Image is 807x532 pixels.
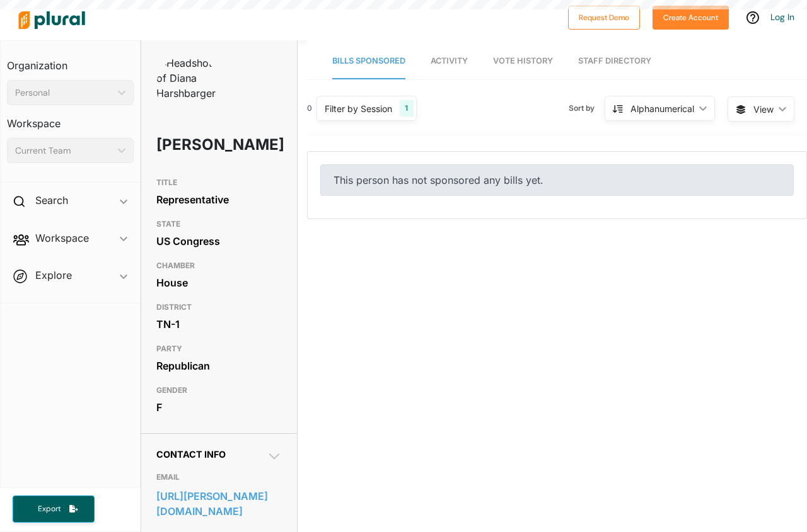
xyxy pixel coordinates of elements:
h3: STATE [156,217,282,232]
a: Request Demo [568,10,640,23]
button: Export [13,495,95,523]
span: Sort by [569,103,605,114]
div: TN-1 [156,315,282,334]
div: Filter by Session [325,102,392,115]
div: Alphanumerical [630,102,694,115]
div: This person has not sponsored any bills yet. [320,164,794,196]
img: Headshot of Diana Harshbarger [156,55,219,101]
h3: CHAMBER [156,258,282,273]
span: Export [29,504,69,514]
div: Current Team [15,144,113,157]
a: Create Account [653,10,729,23]
h1: [PERSON_NAME] [156,126,232,164]
div: House [156,273,282,292]
h3: GENDER [156,383,282,398]
a: Staff Directory [578,43,651,79]
div: US Congress [156,232,282,251]
h3: DISTRICT [156,300,282,315]
button: Request Demo [568,6,640,30]
span: Contact Info [156,449,226,460]
div: Republican [156,356,282,375]
div: 1 [400,100,413,116]
div: Representative [156,190,282,209]
h3: PARTY [156,341,282,356]
span: Activity [431,56,468,65]
h3: Organization [7,47,134,75]
h3: TITLE [156,175,282,190]
span: Bills Sponsored [332,56,405,65]
a: Vote History [493,43,553,79]
div: 0 [307,103,312,114]
h3: Workspace [7,105,134,133]
div: F [156,398,282,417]
h3: EMAIL [156,470,282,485]
button: Create Account [653,6,729,30]
a: Bills Sponsored [332,43,405,79]
span: Vote History [493,56,553,65]
h2: Search [35,193,68,207]
a: [URL][PERSON_NAME][DOMAIN_NAME] [156,487,282,521]
div: Personal [15,86,113,99]
a: Log In [770,11,794,23]
span: View [753,103,774,116]
a: Activity [431,43,468,79]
